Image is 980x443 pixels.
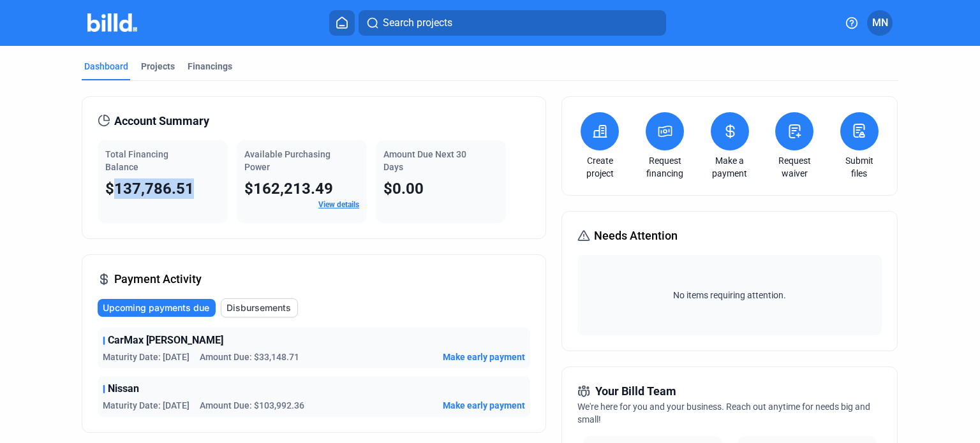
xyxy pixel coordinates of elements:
[383,149,466,172] span: Amount Due Next 30 Days
[87,13,138,32] img: Billd Company Logo
[837,154,882,180] a: Submit files
[318,200,359,209] a: View details
[772,154,817,180] a: Request waiver
[383,180,424,198] span: $0.00
[105,180,194,198] span: $137,786.51
[108,381,139,396] span: Nissan
[594,227,678,245] span: Needs Attention
[577,154,622,180] a: Create project
[108,333,223,348] span: CarMax [PERSON_NAME]
[226,301,291,314] span: Disbursements
[103,399,189,412] span: Maturity Date: [DATE]
[105,149,168,172] span: Total Financing Balance
[642,154,687,180] a: Request financing
[595,382,676,400] span: Your Billd Team
[359,10,666,36] button: Search projects
[103,351,189,363] span: Maturity Date: [DATE]
[188,60,232,73] div: Financings
[221,298,298,317] button: Disbursements
[98,299,216,317] button: Upcoming payments due
[200,351,299,363] span: Amount Due: $33,148.71
[443,399,525,412] button: Make early payment
[383,15,452,31] span: Search projects
[867,10,893,36] button: MN
[114,270,202,288] span: Payment Activity
[583,289,876,301] span: No items requiring attention.
[872,15,888,31] span: MN
[577,402,870,425] span: We're here for you and your business. Reach out anytime for needs big and small!
[84,60,128,73] div: Dashboard
[200,399,304,412] span: Amount Due: $103,992.36
[244,180,333,198] span: $162,213.49
[103,301,209,314] span: Upcoming payments due
[141,60,175,73] div: Projects
[114,112,209,130] span: Account Summary
[443,351,525,363] button: Make early payment
[244,149,330,172] span: Available Purchasing Power
[708,154,752,180] a: Make a payment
